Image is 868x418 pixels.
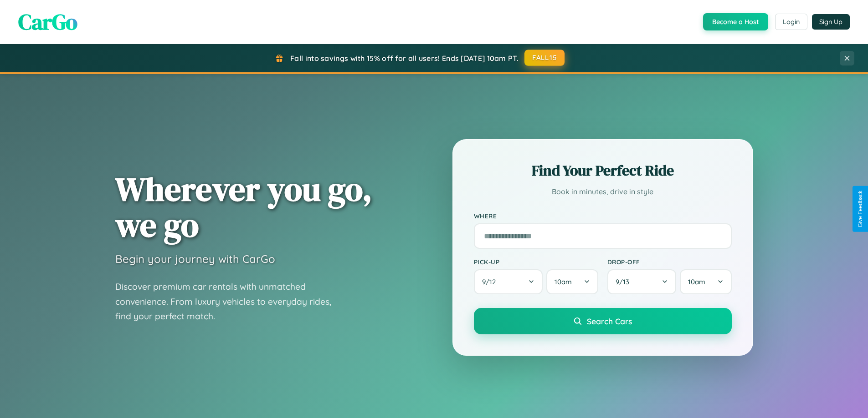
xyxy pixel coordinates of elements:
label: Where [474,212,732,220]
button: Login [775,14,807,30]
h3: Begin your journey with CarGo [115,252,275,266]
label: Drop-off [607,258,732,266]
span: Search Cars [587,316,632,326]
span: 9 / 12 [482,277,500,286]
div: Give Feedback [857,191,863,227]
span: 10am [555,277,572,286]
button: 10am [680,269,731,294]
button: 9/12 [474,269,543,294]
p: Discover premium car rentals with unmatched convenience. From luxury vehicles to everyday rides, ... [115,279,343,324]
span: CarGo [18,7,77,37]
h1: Wherever you go, we go [115,171,372,243]
span: 10am [688,277,705,286]
button: 9/13 [607,269,677,294]
span: Fall into savings with 15% off for all users! Ends [DATE] 10am PT. [290,54,519,63]
button: Become a Host [703,13,768,30]
button: Search Cars [474,308,732,334]
label: Pick-up [474,258,598,266]
button: 10am [546,269,598,294]
button: Sign Up [812,14,850,30]
button: FALL15 [524,50,565,66]
p: Book in minutes, drive in style [474,185,732,198]
span: 9 / 13 [616,277,634,286]
h2: Find Your Perfect Ride [474,161,732,181]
